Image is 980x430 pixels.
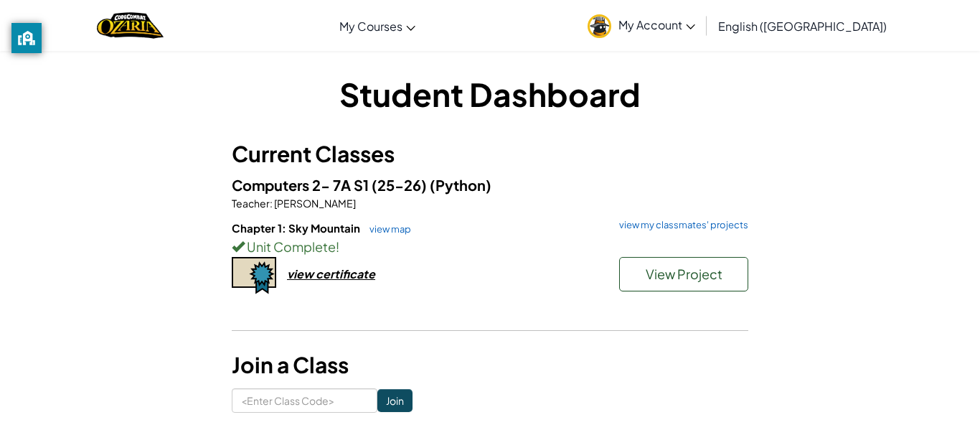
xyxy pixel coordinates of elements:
[232,197,270,210] span: Teacher
[232,72,748,116] h1: Student Dashboard
[270,197,273,210] span: :
[287,266,375,281] div: view certificate
[232,257,276,294] img: certificate-icon.png
[711,6,894,45] a: English ([GEOGRAPHIC_DATA])
[332,6,423,45] a: My Courses
[245,238,336,255] span: Unit Complete
[232,388,377,413] input: <Enter Class Code>
[232,266,375,281] a: view certificate
[339,19,402,34] span: My Courses
[580,3,702,48] a: My Account
[97,11,164,40] img: Home
[336,238,339,255] span: !
[377,389,413,412] input: Join
[588,14,611,38] img: avatar
[718,19,887,34] span: English ([GEOGRAPHIC_DATA])
[273,197,356,210] span: [PERSON_NAME]
[232,221,362,235] span: Chapter 1: Sky Mountain
[232,176,430,194] span: Computers 2- 7A S1 (25-26)
[362,223,411,235] a: view map
[612,220,748,230] a: view my classmates' projects
[618,17,695,32] span: My Account
[619,257,748,291] button: View Project
[97,11,164,40] a: Ozaria by CodeCombat logo
[430,176,491,194] span: (Python)
[232,349,748,381] h3: Join a Class
[646,266,722,282] span: View Project
[11,23,42,53] button: privacy banner
[232,138,748,170] h3: Current Classes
